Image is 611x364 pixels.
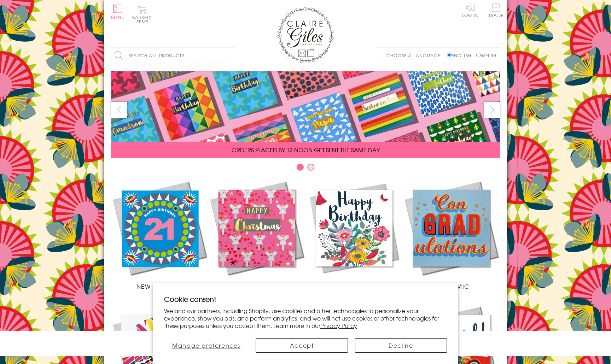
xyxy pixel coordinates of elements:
button: Accept [256,338,348,353]
div: Carousel Pagination [111,163,500,174]
p: We and our partners, including Shopify, use cookies and other technologies to personalize your ex... [164,307,447,329]
button: Manage preferences [164,338,249,353]
img: Claire Giles Greetings Cards [277,7,334,63]
span: ORDERS PLACED BY 12 NOON GET SENT THE SAME DAY [232,146,380,154]
a: Trade [489,4,504,19]
label: English [447,52,475,59]
span: 0 items [135,14,152,25]
a: Birthdays [305,180,403,290]
button: Carousel Page 2 [307,164,314,171]
h2: Cookie consent [164,294,447,304]
span: New Releases [136,282,183,290]
a: Privacy Policy [320,321,357,330]
input: Welsh [476,53,481,57]
a: Christmas [208,180,305,290]
button: Decline [355,338,447,353]
input: Search [228,48,235,64]
a: Log In [462,4,479,17]
span: Christmas [239,282,275,290]
span: Trade [489,4,504,17]
button: Carousel Page 1 (Current Slide) [297,164,304,171]
span: Manage preferences [172,341,240,350]
input: Search all products [111,48,235,64]
button: prev [111,102,127,118]
label: Welsh [476,52,496,59]
p: Choose a language: [386,52,446,59]
a: New Releases [111,180,208,290]
button: Basket0 items [132,6,152,24]
a: Academic [403,180,500,290]
span: Academic [433,282,470,290]
button: Menu [111,5,125,19]
span: Menu [111,14,125,20]
span: Birthdays [337,282,371,290]
input: English [447,53,452,57]
button: next [484,102,500,118]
